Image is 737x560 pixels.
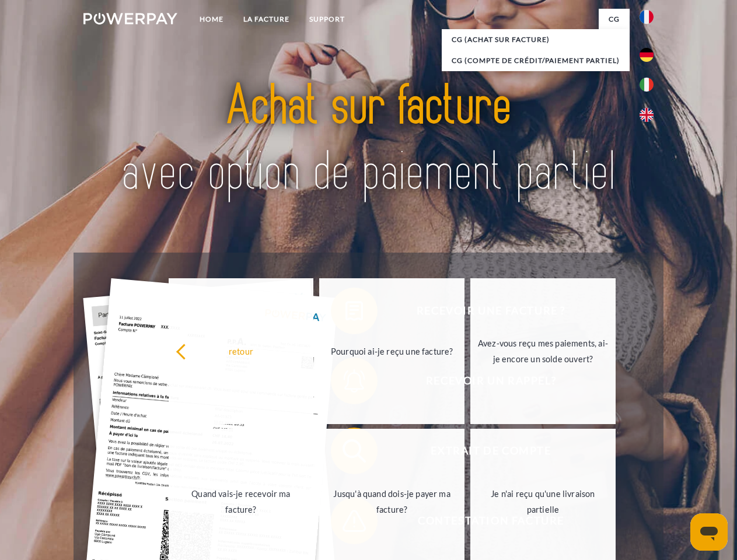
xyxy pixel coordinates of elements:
[470,278,616,424] a: Avez-vous reçu mes paiements, ai-je encore un solde ouvert?
[326,486,457,517] div: Jusqu'à quand dois-je payer ma facture?
[640,108,654,122] img: en
[640,48,654,62] img: de
[190,9,233,30] a: Home
[326,343,457,359] div: Pourquoi ai-je reçu une facture?
[477,486,609,517] div: Je n'ai reçu qu'une livraison partielle
[640,10,654,24] img: fr
[640,78,654,92] img: it
[176,343,307,359] div: retour
[299,9,355,30] a: Support
[176,486,307,517] div: Quand vais-je recevoir ma facture?
[477,335,609,367] div: Avez-vous reçu mes paiements, ai-je encore un solde ouvert?
[442,29,630,50] a: CG (achat sur facture)
[233,9,299,30] a: LA FACTURE
[83,13,177,24] img: logo-powerpay-white.svg
[442,50,630,71] a: CG (Compte de crédit/paiement partiel)
[690,513,728,551] iframe: Bouton de lancement de la fenêtre de messagerie
[111,56,626,223] img: title-powerpay_fr.svg
[599,9,630,30] a: CG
